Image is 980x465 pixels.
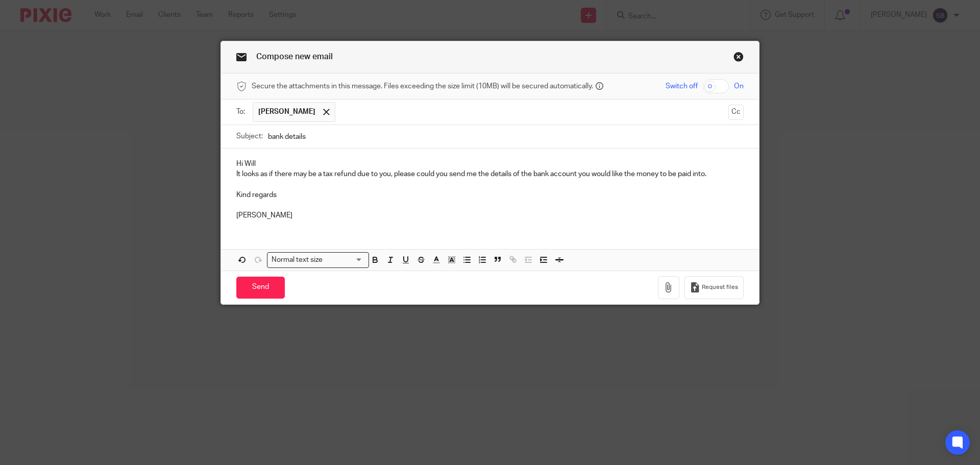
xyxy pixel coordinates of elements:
p: Kind regards [236,190,744,200]
a: Close this dialog window [733,52,744,65]
span: Secure the attachments in this message. Files exceeding the size limit (10MB) will be secured aut... [252,81,593,91]
button: Cc [728,105,744,120]
label: Subject: [236,131,263,141]
button: Request files [684,276,744,299]
span: Compose new email [256,53,333,61]
input: Search for option [326,255,363,265]
input: Send [236,277,285,299]
label: To: [236,107,248,117]
p: It looks as if there may be a tax refund due to you, please could you send me the details of the ... [236,169,744,179]
span: Normal text size [269,255,325,265]
p: [PERSON_NAME] [236,210,744,221]
span: [PERSON_NAME] [258,107,315,117]
p: Hi Will [236,159,744,169]
span: On [734,81,744,91]
div: Search for option [267,252,369,268]
span: Request files [702,283,738,291]
span: Switch off [666,81,698,91]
